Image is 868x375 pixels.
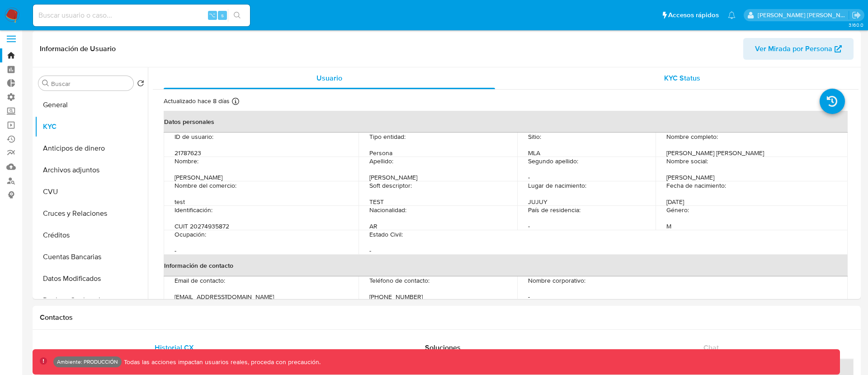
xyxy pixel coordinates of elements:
[688,204,711,213] p: Género :
[57,360,118,364] p: Ambiente: PRODUCCIÓN
[175,226,206,234] p: Ocupación :
[579,183,598,191] p: JUJUY
[40,313,854,322] h1: Contactos
[164,111,849,133] th: Datos personales
[758,11,849,19] p: horacio.montalvetti@mercadolibre.com
[517,183,575,191] p: Lugar de nacimiento :
[571,161,572,169] p: -
[392,183,406,191] p: TEST
[35,290,148,311] button: Devices Geolocation
[35,268,148,290] button: Datos Modificados
[175,274,278,282] p: [EMAIL_ADDRESS][DOMAIN_NAME]
[35,94,148,116] button: General
[122,358,321,366] p: Todas las acciones impactan usuarios reales, proceda con precaución.
[164,285,849,306] th: Verificación y cumplimiento
[35,138,148,159] button: Anticipos de dinero
[755,38,832,60] span: Ver Mirada por Persona
[316,73,342,83] span: Usuario
[346,183,388,191] p: Soft descriptor :
[533,139,546,147] p: MLA
[175,183,236,191] p: Nombre del comercio :
[346,139,382,147] p: Tipo entidad :
[346,270,406,278] p: Teléfono de contacto :
[383,226,385,234] p: -
[175,139,213,147] p: ID de usuario :
[517,161,567,169] p: Segundo apellido :
[346,161,370,169] p: Apellido :
[578,270,580,278] p: -
[688,183,748,191] p: Fecha de nacimiento :
[137,80,144,90] button: Volver al orden por defecto
[517,139,530,147] p: Sitio :
[209,11,216,19] span: ⌥
[346,226,379,234] p: Estado Civil :
[703,342,719,353] span: Chat
[410,270,465,278] p: [PHONE_NUMBER]
[210,226,212,234] p: -
[373,161,423,169] p: [PERSON_NAME]
[668,10,719,20] span: Accesos rápidos
[175,266,225,274] p: Email de contacto :
[751,183,770,191] p: [DATE]
[202,161,252,169] p: [PERSON_NAME]
[688,161,730,169] p: Nombre social :
[217,139,244,147] p: 21787623
[517,204,569,213] p: País de residencia :
[517,270,574,278] p: Nombre corporativo :
[852,10,861,20] a: Salir
[35,246,148,268] button: Cuentas Bancarias
[51,80,130,88] input: Buscar
[425,342,461,353] span: Soluciones
[35,203,148,224] button: Cruces y Relaciones
[216,204,272,213] p: CUIT 20274935872
[35,224,148,246] button: Créditos
[728,11,736,19] a: Notificaciones
[386,139,410,147] p: Persona
[175,204,212,213] p: Identificación :
[346,204,383,213] p: Nacionalidad :
[164,97,230,105] p: Actualizado hace 8 días
[35,116,148,138] button: KYC
[688,135,740,143] p: Nombre completo :
[733,161,783,169] p: [PERSON_NAME]
[573,204,575,213] p: -
[743,38,854,60] button: Ver Mirada por Persona
[33,9,250,21] input: Buscar usuario o caso...
[42,80,49,87] button: Buscar
[175,161,198,169] p: Nombre :
[221,11,224,19] span: s
[228,9,246,22] button: search-icon
[387,204,395,213] p: AR
[40,44,116,53] h1: Información de Usuario
[240,183,250,191] p: test
[35,159,148,181] button: Archivos adjuntos
[164,241,849,263] th: Información de contacto
[35,181,148,203] button: CVU
[664,73,700,83] span: KYC Status
[714,204,720,213] p: M
[688,143,789,152] p: [PERSON_NAME] [PERSON_NAME]
[155,342,194,353] span: Historial CX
